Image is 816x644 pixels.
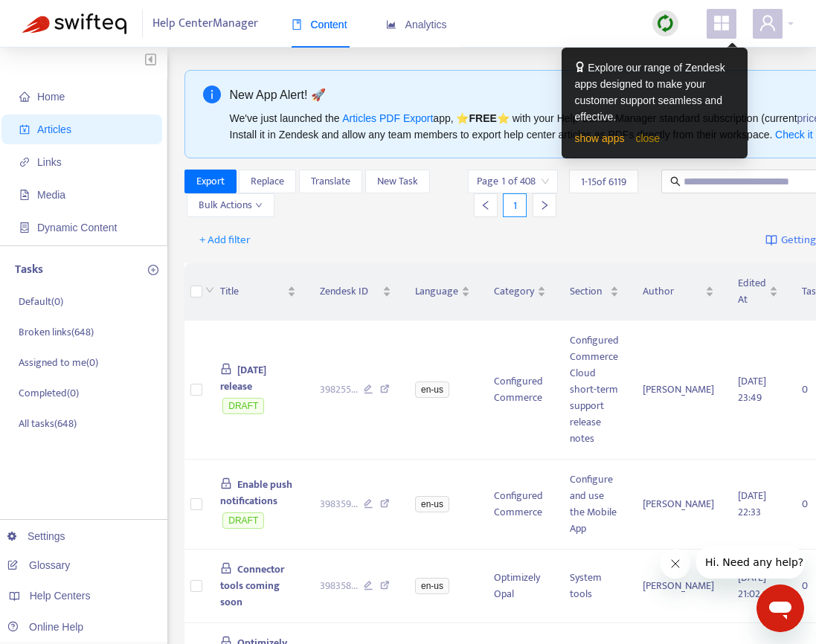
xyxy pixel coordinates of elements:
span: Translate [311,173,350,190]
a: Settings [7,530,65,542]
td: Configured Commerce Cloud short-term support release notes [558,321,631,460]
span: DRAFT [222,512,264,529]
span: + Add filter [199,231,251,249]
th: Title [208,263,308,321]
span: [DATE] 21:02 [738,569,766,602]
th: Category [482,263,558,321]
span: Links [37,156,62,168]
span: Export [196,173,225,190]
a: Articles PDF Export [342,112,433,124]
span: container [19,222,30,233]
span: Replace [251,173,284,190]
span: en-us [415,496,449,512]
span: right [539,200,550,210]
span: info-circle [203,86,221,103]
th: Author [631,263,726,321]
button: Translate [299,170,362,193]
th: Edited At [726,263,790,321]
img: image-link [765,234,777,246]
span: 1 - 15 of 6119 [581,174,626,190]
a: show apps [575,132,625,144]
span: Media [37,189,65,201]
span: en-us [415,381,449,398]
button: Bulk Actionsdown [187,193,274,217]
p: Default ( 0 ) [19,294,63,309]
button: Export [184,170,237,193]
span: home [19,91,30,102]
span: DRAFT [222,398,264,414]
td: [PERSON_NAME] [631,321,726,460]
a: close [635,132,660,144]
span: area-chart [386,19,396,30]
span: left [481,200,491,210]
td: Configured Commerce [482,321,558,460]
iframe: Close message [661,549,690,579]
span: Home [37,91,65,103]
p: Assigned to me ( 0 ) [19,355,98,370]
td: System tools [558,550,631,623]
img: sync.dc5367851b00ba804db3.png [656,14,675,33]
span: Title [220,283,284,300]
span: Analytics [386,19,447,30]
span: Zendesk ID [320,283,380,300]
td: [PERSON_NAME] [631,550,726,623]
span: book [292,19,302,30]
span: en-us [415,578,449,594]
td: Configured Commerce [482,460,558,550]
button: Replace [239,170,296,193]
td: [PERSON_NAME] [631,460,726,550]
a: Glossary [7,559,70,571]
span: Category [494,283,534,300]
span: Edited At [738,275,766,308]
th: Section [558,263,631,321]
b: FREE [469,112,496,124]
span: Articles [37,123,71,135]
span: [DATE] 22:33 [738,487,766,521]
img: Swifteq [22,13,126,34]
span: [DATE] release [220,361,267,395]
td: Configure and use the Mobile App [558,460,631,550]
div: Explore our range of Zendesk apps designed to make your customer support seamless and effective. [575,59,734,125]
div: 1 [503,193,527,217]
span: lock [220,477,232,489]
span: file-image [19,190,30,200]
span: [DATE] 23:49 [738,373,766,406]
span: New Task [377,173,418,190]
span: Section [570,283,607,300]
span: search [670,176,681,187]
button: New Task [365,170,430,193]
span: lock [220,562,232,574]
span: Content [292,19,347,30]
span: Bulk Actions [199,197,263,213]
p: Completed ( 0 ) [19,385,79,401]
span: 398358 ... [320,578,358,594]
p: Broken links ( 648 ) [19,324,94,340]
span: appstore [713,14,730,32]
span: down [255,202,263,209]
p: Tasks [15,261,43,279]
p: All tasks ( 648 ) [19,416,77,431]
td: Optimizely Opal [482,550,558,623]
span: link [19,157,30,167]
iframe: Message from company [696,546,804,579]
span: lock [220,363,232,375]
span: Language [415,283,458,300]
span: Enable push notifications [220,476,293,509]
iframe: Button to launch messaging window [756,585,804,632]
span: plus-circle [148,265,158,275]
span: account-book [19,124,30,135]
a: Online Help [7,621,83,633]
span: Dynamic Content [37,222,117,234]
span: 398255 ... [320,381,358,398]
span: Author [643,283,702,300]
button: + Add filter [188,228,262,252]
th: Zendesk ID [308,263,404,321]
span: Help Centers [30,590,91,602]
span: user [759,14,777,32]
span: 398359 ... [320,496,358,512]
span: Connector tools coming soon [220,561,285,611]
span: down [205,286,214,294]
th: Language [403,263,482,321]
span: Help Center Manager [152,10,258,38]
